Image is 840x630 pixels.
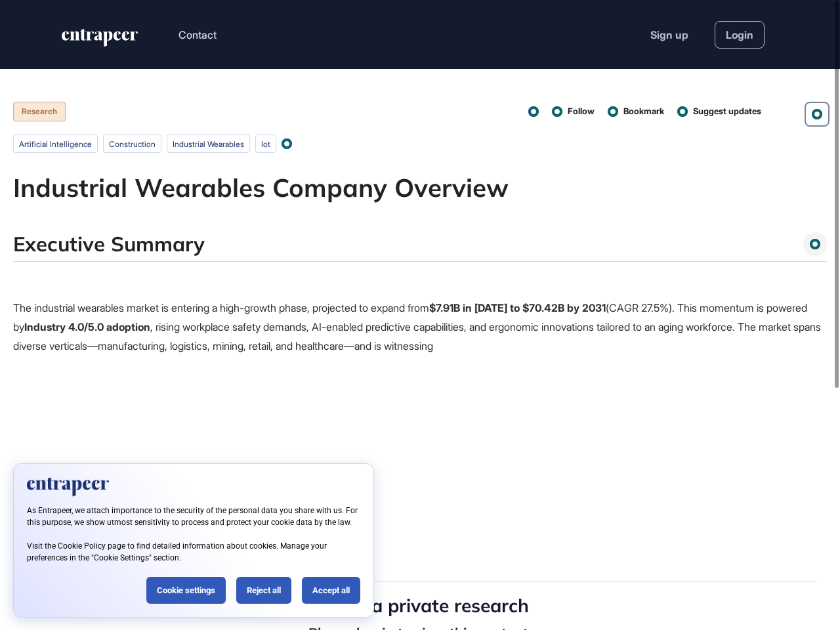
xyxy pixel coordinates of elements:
[623,105,664,118] span: Bookmark
[568,105,595,118] span: Follow
[693,105,761,118] span: Suggest updates
[13,232,205,256] h4: Executive Summary
[650,27,688,43] a: Sign up
[103,135,161,153] li: Construction
[13,173,827,203] h1: Industrial Wearables Company Overview
[255,135,276,153] li: iot
[24,320,150,333] strong: Industry 4.0/5.0 adoption
[13,299,827,355] p: The industrial wearables market is entering a high-growth phase, projected to expand from (CAGR 2...
[715,21,765,49] a: Login
[311,595,529,617] h4: This is a private research
[13,102,66,121] div: Research
[167,135,250,153] li: Industrial Wearables
[429,301,606,314] strong: $7.91B in [DATE] to $70.42B by 2031
[60,29,139,51] a: entrapeer-logo
[677,104,761,119] button: Suggest updates
[608,104,664,119] button: Bookmark
[178,26,217,43] button: Contact
[552,104,595,119] button: Follow
[13,135,98,153] li: artificial intelligence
